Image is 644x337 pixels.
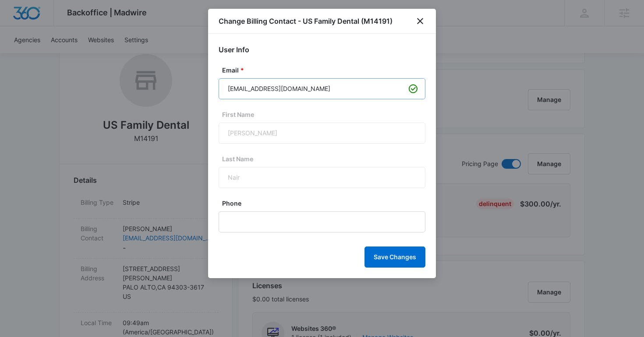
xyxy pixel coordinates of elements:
[364,246,425,268] button: Save Changes
[219,44,425,55] h2: User Info
[219,16,393,26] h1: Change Billing Contact - US Family Dental (M14191)
[222,154,429,163] label: Last Name
[222,110,429,119] label: First Name
[219,78,425,99] input: janedoe@gmail.com
[222,199,429,208] label: Phone
[222,65,429,75] label: Email
[415,16,425,26] button: close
